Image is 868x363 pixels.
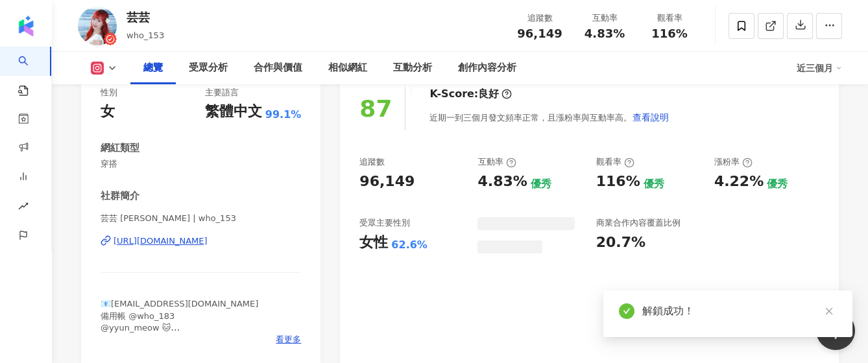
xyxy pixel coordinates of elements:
[359,95,392,122] div: 87
[619,303,634,319] span: check-circle
[585,27,625,40] span: 4.83%
[101,189,139,203] div: 社群簡介
[645,12,694,25] div: 觀看率
[189,60,228,76] div: 受眾分析
[101,235,301,247] a: [URL][DOMAIN_NAME]
[714,172,764,192] div: 4.22%
[205,87,239,99] div: 主要語言
[767,177,788,191] div: 優秀
[101,213,301,224] span: 芸芸 [PERSON_NAME] | who_153
[101,141,139,155] div: 網紅類型
[651,27,688,40] span: 116%
[596,172,640,192] div: 116%
[143,60,163,76] div: 總覽
[477,156,516,168] div: 互動率
[458,60,516,76] div: 創作內容分析
[642,303,837,319] div: 解鎖成功！
[127,30,164,40] span: who_153
[429,104,669,130] div: 近期一到三個月發文頻率正常，且漲粉率與互動率高。
[205,102,262,122] div: 繁體中文
[16,16,36,36] img: logo icon
[596,217,681,229] div: 商業合作內容覆蓋比例
[644,177,664,191] div: 優秀
[596,233,645,253] div: 20.7%
[531,177,551,191] div: 優秀
[825,307,834,316] span: close
[393,60,432,76] div: 互動分析
[127,9,164,25] div: 芸芸
[633,112,669,123] span: 查看說明
[515,12,564,25] div: 追蹤數
[359,156,385,168] div: 追蹤數
[580,12,629,25] div: 互動率
[359,217,410,229] div: 受眾主要性別
[101,158,301,170] span: 穿搭
[101,102,115,122] div: 女
[359,233,388,253] div: 女性
[596,156,634,168] div: 觀看率
[714,156,753,168] div: 漲粉率
[328,60,367,76] div: 相似網紅
[359,172,415,192] div: 96,149
[78,6,117,45] img: KOL Avatar
[429,87,512,101] div: K-Score :
[114,235,208,247] div: [URL][DOMAIN_NAME]
[477,172,527,192] div: 4.83%
[478,87,499,101] div: 良好
[391,238,428,252] div: 62.6%
[797,58,842,78] div: 近三個月
[265,108,302,122] span: 99.1%
[101,87,117,99] div: 性別
[517,27,562,40] span: 96,149
[276,334,301,345] span: 看更多
[18,193,29,222] span: rise
[18,47,44,97] a: search
[632,104,669,130] button: 查看說明
[254,60,302,76] div: 合作與價值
